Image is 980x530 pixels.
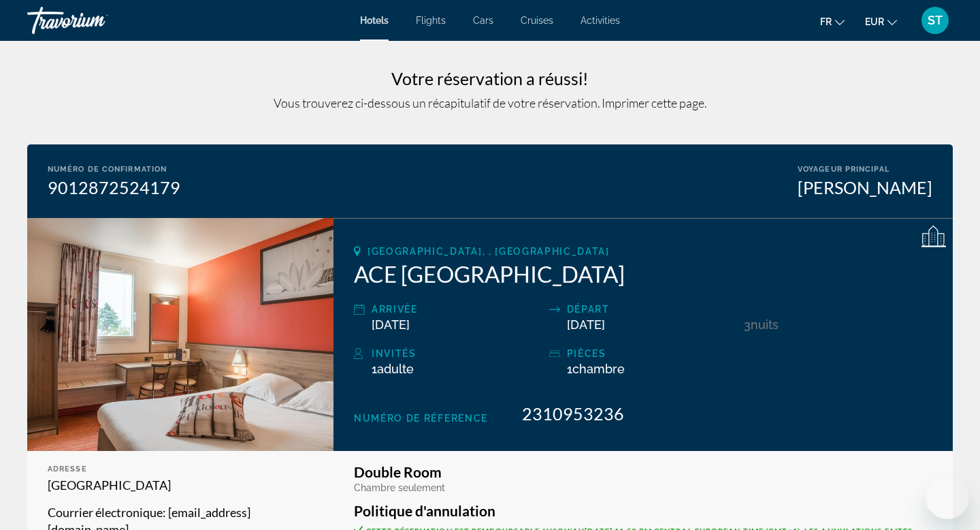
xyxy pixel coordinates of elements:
[473,15,493,26] a: Cars
[48,177,180,198] div: 9012872524179
[744,317,751,332] span: 3
[521,15,553,26] a: Cruises
[865,16,884,27] span: EUR
[820,12,845,31] button: Change language
[27,68,953,89] h3: Votre réservation a réussi!
[27,218,333,451] img: ACE Hotel Poitiers
[917,6,953,35] button: User Menu
[567,301,738,317] div: Départ
[372,317,410,332] span: [DATE]
[48,165,180,174] div: Numéro de confirmation
[567,345,738,362] div: pièces
[372,301,542,317] div: Arrivée
[372,345,542,362] div: Invités
[522,403,624,424] span: 2310953236
[367,246,610,257] span: [GEOGRAPHIC_DATA], , [GEOGRAPHIC_DATA]
[354,503,932,518] h3: Politique d'annulation
[581,15,620,26] a: Activities
[926,476,969,519] iframe: Button to launch messaging window
[274,95,600,110] span: Vous trouverez ci-dessous un récapitulatif de votre réservation.
[928,14,943,27] span: ST
[27,3,163,38] a: Travorium
[360,15,389,26] a: Hotels
[48,505,163,520] span: Courrier électronique
[572,362,625,376] span: Chambre
[354,413,488,424] span: Numéro de réference
[865,12,897,31] button: Change currency
[751,317,779,332] span: nuits
[354,260,932,287] h2: ACE [GEOGRAPHIC_DATA]
[798,177,932,198] div: [PERSON_NAME]
[372,362,414,376] span: 1
[567,362,625,376] span: 1
[820,16,832,27] span: fr
[567,317,605,332] span: [DATE]
[48,477,313,494] p: [GEOGRAPHIC_DATA]
[602,95,707,110] span: Imprimer cette page .
[798,165,932,174] div: Voyageur principal
[48,465,313,473] div: Adresse
[354,465,932,480] h3: Double Room
[377,362,414,376] span: Adulte
[416,15,446,26] a: Flights
[354,482,445,493] span: Chambre seulement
